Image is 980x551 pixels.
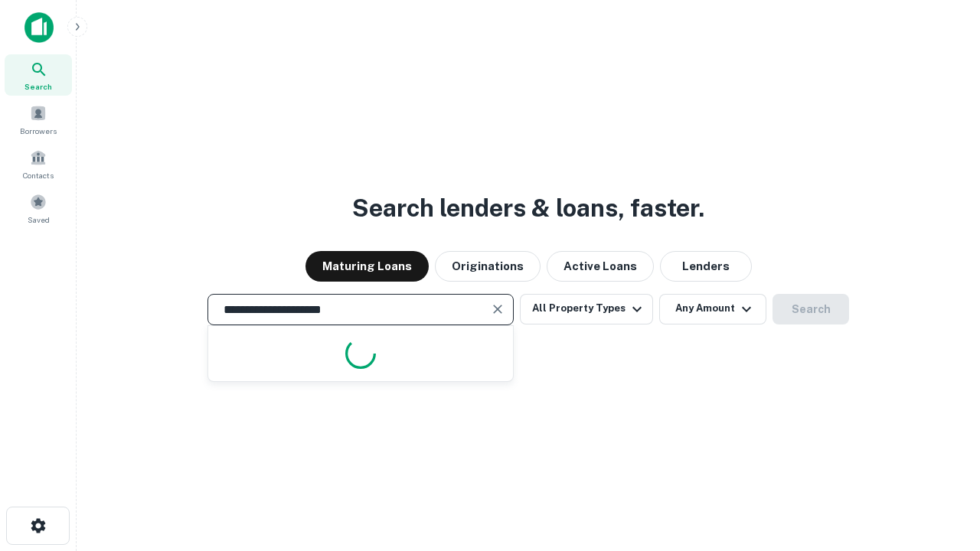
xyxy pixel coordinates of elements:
[24,12,54,43] img: capitalize-icon.png
[520,294,653,324] button: All Property Types
[28,214,50,226] span: Saved
[305,251,429,282] button: Maturing Loans
[20,125,57,137] span: Borrowers
[5,143,72,184] a: Contacts
[352,190,704,227] h3: Search lenders & loans, faster.
[660,251,752,282] button: Lenders
[5,54,72,96] a: Search
[5,187,72,229] a: Saved
[24,80,52,93] span: Search
[435,251,541,282] button: Originations
[903,429,980,502] iframe: Chat Widget
[23,169,54,181] span: Contacts
[659,294,766,324] button: Any Amount
[547,251,654,282] button: Active Loans
[487,298,508,320] button: Clear
[5,99,72,140] a: Borrowers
